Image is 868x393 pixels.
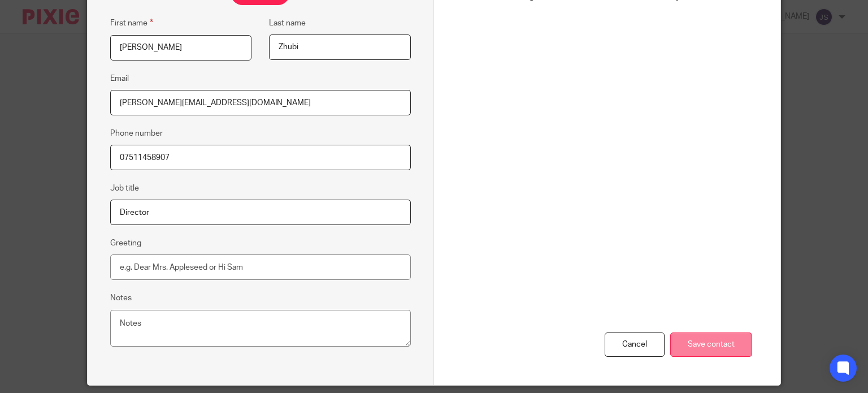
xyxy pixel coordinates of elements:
[110,128,163,139] label: Phone number
[110,254,411,280] input: e.g. Dear Mrs. Appleseed or Hi Sam
[110,16,153,29] label: First name
[605,332,665,357] div: Cancel
[110,183,139,194] label: Job title
[670,332,752,357] input: Save contact
[110,237,141,249] label: Greeting
[269,18,306,29] label: Last name
[110,292,132,304] label: Notes
[110,73,129,84] label: Email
